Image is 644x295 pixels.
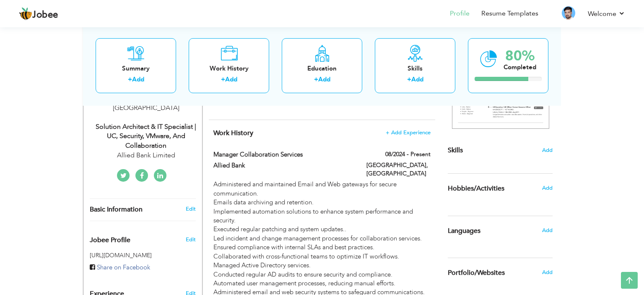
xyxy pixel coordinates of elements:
label: Allied Bank [213,161,354,170]
label: + [128,75,132,84]
div: Education [288,64,356,73]
a: Welcome [588,9,625,19]
label: [GEOGRAPHIC_DATA], [GEOGRAPHIC_DATA] [366,161,431,178]
label: + [407,75,411,84]
span: Work History [213,128,253,138]
a: Edit [186,205,196,213]
label: Manager Collaboration Services [213,150,354,159]
span: + Add Experience [386,130,431,136]
h4: This helps to show the companies you have worked for. [213,129,431,137]
div: Summary [102,64,169,73]
a: Add [225,75,237,84]
img: jobee.io [19,7,32,21]
div: Share your links of online work [441,258,559,287]
span: Hobbies/Activities [448,185,504,193]
span: Add [542,227,553,234]
div: Allied Bank Limited [90,151,202,160]
div: Share some of your professional and personal interests. [441,174,559,203]
span: Languages [448,227,480,235]
img: Profile Img [562,6,575,20]
a: Add [318,75,330,84]
h5: [URL][DOMAIN_NAME] [90,252,196,258]
label: + [314,75,318,84]
label: 08/2024 - Present [385,150,431,159]
span: Jobee [32,10,58,20]
div: Enhance your career by creating a custom URL for your Jobee public profile. [83,227,202,248]
div: Skills [382,64,449,73]
span: Add [542,146,553,154]
span: Edit [186,236,196,243]
div: Solution Architect & IT Specialist | UC, Security, VMware, and Collaboration [90,122,202,151]
span: Skills [448,146,463,155]
span: Jobee Profile [90,237,130,244]
a: Profile [450,9,470,18]
a: Jobee [19,7,58,21]
div: Completed [504,63,536,71]
a: Add [411,75,423,84]
div: Show your familiar languages. [448,216,553,245]
a: Add [132,75,144,84]
div: Work History [195,64,262,73]
span: Basic Information [90,206,143,214]
label: + [221,75,225,84]
div: 80% [504,49,536,63]
span: Share on Facebook [97,263,150,272]
a: Resume Templates [481,9,538,18]
span: Add [542,184,553,192]
span: Add [542,269,553,276]
span: Portfolio/Websites [448,269,505,277]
